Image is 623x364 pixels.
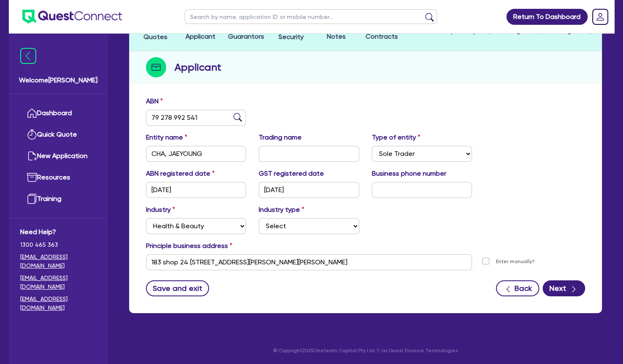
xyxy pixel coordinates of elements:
label: Industry [146,205,175,215]
a: Quick Quote [20,124,96,145]
img: step-icon [146,57,166,77]
label: Enter manually? [496,258,535,266]
h2: Applicant [175,60,221,75]
img: quick-quote [27,129,37,140]
span: Security [278,33,304,41]
button: Back [496,280,539,296]
img: abn-lookup icon [233,113,242,121]
input: DD / MM / YYYY [146,182,247,198]
span: Oneteam Capital Pty Ltd ( [PERSON_NAME] [PERSON_NAME] ) [410,27,592,35]
input: Search by name, application ID or mobile number... [185,9,437,24]
span: Guarantors [228,32,264,40]
label: GST registered date [259,169,324,179]
span: Contracts [366,32,398,40]
label: Type of entity [372,132,420,142]
span: Need Help? [20,227,96,237]
label: Entity name [146,132,187,142]
span: Welcome [PERSON_NAME] [19,75,98,85]
a: New Application [20,145,96,167]
button: Next [543,280,585,296]
label: Principle business address [146,241,232,251]
p: © Copyright 2025 Oneteam Capital Pty Ltd T/as Quest Finance Technologies [123,347,608,354]
a: Return To Dashboard [506,9,588,25]
img: icon-menu-close [20,48,36,64]
img: new-application [27,151,37,161]
label: ABN [146,96,163,106]
span: Applicant [186,32,215,40]
input: DD / MM / YYYY [259,182,359,198]
a: Dashboard [20,103,96,124]
img: resources [27,172,37,182]
img: training [27,194,37,204]
label: ABN registered date [146,169,215,179]
a: Resources [20,167,96,188]
a: [EMAIL_ADDRESS][DOMAIN_NAME] [20,274,96,291]
label: Industry type [259,205,304,215]
a: Dropdown toggle [589,6,611,28]
label: Trading name [259,132,302,142]
label: Business phone number [372,169,446,179]
a: Training [20,188,96,210]
img: quest-connect-logo-blue [22,10,122,24]
span: 1300 465 363 [20,240,96,249]
a: [EMAIL_ADDRESS][DOMAIN_NAME] [20,295,96,312]
button: Save and exit [146,280,209,296]
a: [EMAIL_ADDRESS][DOMAIN_NAME] [20,253,96,270]
span: Quotes [143,33,167,41]
span: Notes [327,32,346,40]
